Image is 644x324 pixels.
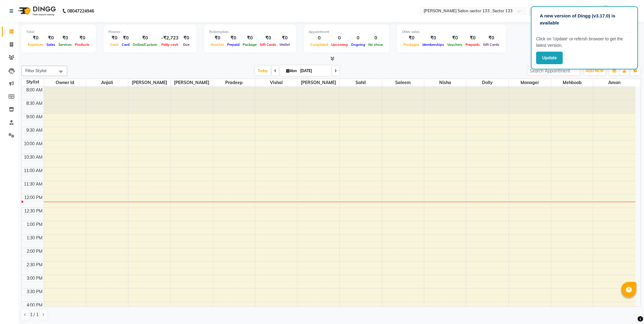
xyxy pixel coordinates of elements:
[278,35,291,42] div: ₹0
[23,154,44,160] div: 10:30 AM
[481,35,501,42] div: ₹0
[25,302,44,308] div: 4:00 PM
[30,311,39,318] span: 1 / 1
[45,42,57,47] span: Sales
[258,35,278,42] div: ₹0
[109,35,120,42] div: ₹0
[171,79,212,87] span: [PERSON_NAME]
[618,300,638,318] iframe: chat widget
[464,42,481,47] span: Prepaids
[25,127,44,134] div: 9:30 AM
[340,79,381,87] span: sahil
[16,2,57,20] img: logo
[131,42,159,47] span: Online/Custom
[540,13,629,26] p: A new version of Dingg (v3.17.0) is available
[278,42,291,47] span: Wallet
[446,35,464,42] div: ₹0
[23,181,44,187] div: 11:30 AM
[421,42,446,47] span: Memberships
[466,79,508,87] span: Dolly
[25,68,47,73] span: Filter Stylist
[160,42,180,47] span: Petty cash
[586,68,604,73] span: ADD NEW
[258,42,278,47] span: Gift Cards
[367,35,385,42] div: 0
[23,168,44,174] div: 11:00 AM
[209,35,226,42] div: ₹0
[26,29,91,35] div: Total
[57,35,73,42] div: ₹0
[349,42,367,47] span: Ongoing
[285,68,298,73] span: Mon
[241,35,258,42] div: ₹0
[298,66,329,75] input: 2025-09-01
[131,35,159,42] div: ₹0
[25,275,44,282] div: 3:00 PM
[109,42,120,47] span: Cash
[509,79,551,87] span: Manager
[402,29,501,35] div: Other sales
[23,194,44,201] div: 12:00 PM
[26,35,45,42] div: ₹0
[22,79,44,85] div: Stylist
[25,87,44,93] div: 8:00 AM
[25,235,44,241] div: 1:30 PM
[481,42,501,47] span: Gift Cards
[57,42,73,47] span: Services
[25,289,44,295] div: 3:30 PM
[159,35,181,42] div: -₹2,723
[600,6,611,16] img: Manager
[120,42,131,47] span: Card
[241,42,258,47] span: Package
[26,42,45,47] span: Expenses
[309,29,385,35] div: Appointment
[551,79,593,87] span: Mehboob
[255,79,297,87] span: Vishal
[213,79,255,87] span: Pradeep
[309,35,329,42] div: 0
[536,52,563,64] button: Update
[382,79,424,87] span: saleem
[45,35,57,42] div: ₹0
[25,248,44,255] div: 2:00 PM
[527,66,580,75] input: Search Appointment
[402,42,421,47] span: Packages
[120,35,131,42] div: ₹0
[226,42,241,47] span: Prepaid
[73,35,91,42] div: ₹0
[424,79,466,87] span: nisha
[593,79,635,87] span: Aman
[329,35,349,42] div: 0
[73,42,91,47] span: Products
[421,35,446,42] div: ₹0
[109,29,192,35] div: Finance
[536,36,633,49] p: Click on ‘Update’ or refersh browser to get the latest version.
[446,42,464,47] span: Vouchers
[349,35,367,42] div: 0
[182,42,191,47] span: Due
[128,79,170,87] span: [PERSON_NAME]
[25,262,44,268] div: 2:30 PM
[181,35,192,42] div: ₹0
[297,79,339,87] span: [PERSON_NAME]
[67,2,94,20] b: 08047224946
[25,100,44,107] div: 8:30 AM
[309,42,329,47] span: Completed
[86,79,128,87] span: Anjali
[209,29,291,35] div: Redemption
[402,35,421,42] div: ₹0
[226,35,241,42] div: ₹0
[367,42,385,47] span: No show
[25,221,44,228] div: 1:00 PM
[25,114,44,120] div: 9:00 AM
[464,35,481,42] div: ₹0
[255,66,270,75] span: Today
[209,42,226,47] span: Voucher
[44,79,86,87] span: Owner id
[23,141,44,147] div: 10:00 AM
[329,42,349,47] span: Upcoming
[23,208,44,214] div: 12:30 PM
[584,67,605,75] button: ADD NEW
